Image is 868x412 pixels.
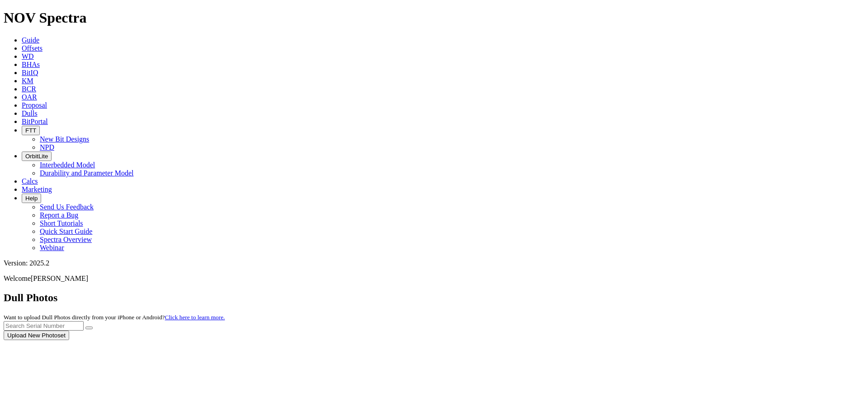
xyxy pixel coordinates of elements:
[25,153,48,160] span: OrbitLite
[22,126,40,135] button: FTT
[22,69,38,76] a: BitIQ
[22,152,52,161] button: OrbitLite
[4,9,864,26] h1: NOV Spectra
[22,101,47,109] a: Proposal
[25,127,36,134] span: FTT
[22,61,40,68] a: BHAs
[40,227,92,235] a: Quick Start Guide
[4,259,864,267] div: Version: 2025.2
[40,143,54,151] a: NPD
[22,36,39,44] a: Guide
[40,135,89,143] a: New Bit Designs
[22,85,36,93] a: BCR
[40,203,94,211] a: Send Us Feedback
[22,109,38,117] a: Dulls
[4,275,864,283] p: Welcome
[31,275,88,282] span: [PERSON_NAME]
[22,194,41,203] button: Help
[40,244,64,251] a: Webinar
[40,161,95,169] a: Interbedded Model
[40,219,83,227] a: Short Tutorials
[22,52,34,60] a: WD
[25,195,38,202] span: Help
[22,118,48,125] a: BitPortal
[4,331,69,340] button: Upload New Photoset
[40,211,78,219] a: Report a Bug
[22,93,37,101] a: OAR
[165,314,225,321] a: Click here to learn more.
[40,236,92,243] a: Spectra Overview
[40,169,134,177] a: Durability and Parameter Model
[22,177,38,185] a: Calcs
[4,321,84,331] input: Search Serial Number
[22,44,42,52] a: Offsets
[22,185,52,193] a: Marketing
[4,314,225,321] small: Want to upload Dull Photos directly from your iPhone or Android?
[4,292,864,304] h2: Dull Photos
[22,77,33,85] a: KM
